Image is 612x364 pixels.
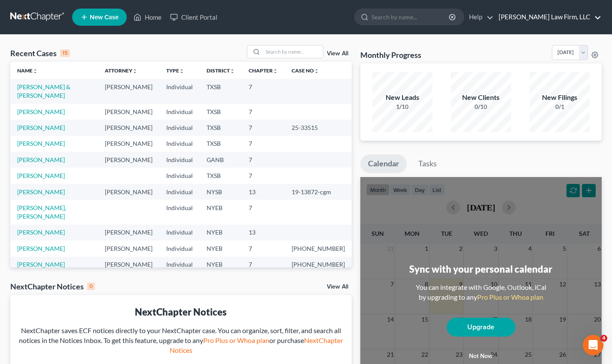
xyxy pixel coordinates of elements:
[200,152,242,168] td: GANB
[242,136,285,152] td: 7
[17,140,65,147] a: [PERSON_NAME]
[242,168,285,184] td: 7
[207,67,235,74] a: Districtunfold_more
[10,48,70,58] div: Recent Cases
[98,184,159,200] td: [PERSON_NAME]
[200,104,242,120] td: TXSB
[17,124,65,131] a: [PERSON_NAME]
[33,69,38,74] i: unfold_more
[17,229,65,236] a: [PERSON_NAME]
[159,136,200,152] td: Individual
[132,69,137,74] i: unfold_more
[98,79,159,103] td: [PERSON_NAME]
[465,9,493,25] a: Help
[263,45,323,58] input: Search by name...
[200,184,242,200] td: NYSB
[17,108,65,115] a: [PERSON_NAME]
[600,335,607,342] span: 4
[242,152,285,168] td: 7
[451,93,511,102] div: New Clients
[17,305,345,319] div: NextChapter Notices
[200,225,242,241] td: NYEB
[242,241,285,256] td: 7
[17,172,65,179] a: [PERSON_NAME]
[159,257,200,273] td: Individual
[179,69,184,74] i: unfold_more
[327,51,348,57] a: View All
[98,241,159,256] td: [PERSON_NAME]
[60,49,70,57] div: 15
[242,184,285,200] td: 13
[98,104,159,120] td: [PERSON_NAME]
[285,184,352,200] td: 19-13872-cgm
[159,79,200,103] td: Individual
[530,93,590,102] div: New Filings
[411,154,445,173] a: Tasks
[242,120,285,135] td: 7
[360,154,407,173] a: Calendar
[292,67,319,74] a: Case Nounfold_more
[105,67,137,74] a: Attorneyunfold_more
[159,104,200,120] td: Individual
[200,168,242,184] td: TXSB
[200,200,242,224] td: NYEB
[314,69,319,74] i: unfold_more
[166,9,222,25] a: Client Portal
[98,225,159,241] td: [PERSON_NAME]
[360,50,421,60] h3: Monthly Progress
[17,261,65,268] a: [PERSON_NAME]
[242,225,285,241] td: 13
[10,281,95,292] div: NextChapter Notices
[170,336,343,354] a: NextChapter Notices
[200,136,242,152] td: TXSB
[285,120,352,135] td: 25-33515
[249,67,278,74] a: Chapterunfold_more
[530,102,590,111] div: 0/1
[159,200,200,224] td: Individual
[17,156,65,163] a: [PERSON_NAME]
[159,184,200,200] td: Individual
[17,83,70,99] a: [PERSON_NAME] & [PERSON_NAME]
[200,79,242,103] td: TXSB
[166,67,184,74] a: Typeunfold_more
[90,14,119,21] span: New Case
[242,257,285,273] td: 7
[98,257,159,273] td: [PERSON_NAME]
[98,152,159,168] td: [PERSON_NAME]
[17,188,65,196] a: [PERSON_NAME]
[98,136,159,152] td: [PERSON_NAME]
[200,120,242,135] td: TXSB
[477,293,543,301] a: Pro Plus or Whoa plan
[327,284,348,290] a: View All
[159,168,200,184] td: Individual
[17,245,65,252] a: [PERSON_NAME]
[372,102,432,111] div: 1/10
[159,120,200,135] td: Individual
[412,283,550,302] div: You can integrate with Google, Outlook, iCal by upgrading to any
[87,283,95,290] div: 0
[447,318,515,337] a: Upgrade
[242,104,285,120] td: 7
[200,257,242,273] td: NYEB
[285,257,352,273] td: [PHONE_NUMBER]
[17,67,38,74] a: Nameunfold_more
[242,79,285,103] td: 7
[371,9,450,25] input: Search by name...
[159,152,200,168] td: Individual
[159,225,200,241] td: Individual
[242,200,285,224] td: 7
[583,335,603,355] iframe: Intercom live chat
[200,241,242,256] td: NYEB
[230,69,235,74] i: unfold_more
[494,9,601,25] a: [PERSON_NAME] Law Firm, LLC
[273,69,278,74] i: unfold_more
[159,241,200,256] td: Individual
[17,204,66,220] a: [PERSON_NAME], [PERSON_NAME]
[451,102,511,111] div: 0/10
[98,120,159,135] td: [PERSON_NAME]
[17,326,345,355] div: NextChapter saves ECF notices directly to your NextChapter case. You can organize, sort, filter, ...
[409,262,552,276] div: Sync with your personal calendar
[129,9,166,25] a: Home
[372,93,432,102] div: New Leads
[285,241,352,256] td: [PHONE_NUMBER]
